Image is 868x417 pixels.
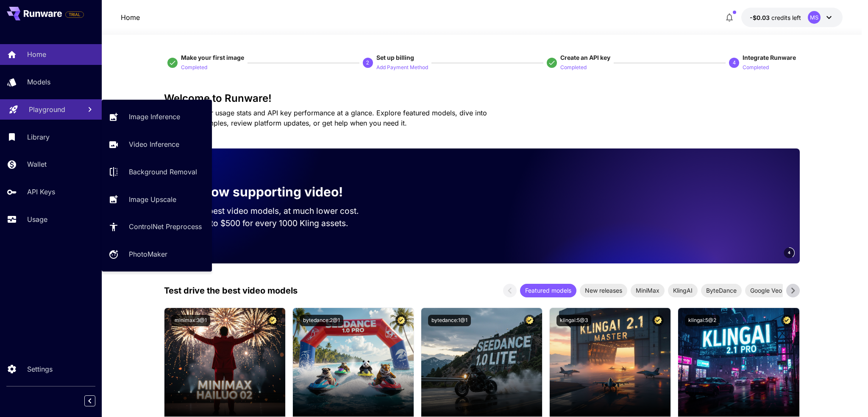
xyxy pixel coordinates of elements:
[178,205,375,217] p: Run the best video models, at much lower cost.
[129,194,176,204] p: Image Upscale
[91,393,102,409] div: Collapse sidebar
[743,54,796,61] span: Integrate Runware
[376,54,414,61] span: Set up billing
[129,139,179,149] p: Video Inference
[781,315,793,326] button: Certified Model – Vetted for best performance and includes a commercial license.
[652,315,664,326] button: Certified Model – Vetted for best performance and includes a commercial license.
[750,13,801,22] div: -$0.0324
[66,11,83,18] span: TRIAL
[27,364,53,374] p: Settings
[29,104,65,115] p: Playground
[84,395,95,406] button: Collapse sidebar
[741,8,843,27] button: -$0.0324
[771,14,801,21] span: credits left
[428,315,471,326] button: bytedance:1@1
[300,315,343,326] button: bytedance:2@1
[27,187,55,197] p: API Keys
[181,64,207,72] p: Completed
[678,308,799,417] img: alt
[27,49,46,59] p: Home
[102,216,212,237] a: ControlNet Preprocess
[27,214,47,224] p: Usage
[129,221,202,232] p: ControlNet Preprocess
[102,106,212,127] a: Image Inference
[788,249,790,256] span: 4
[560,64,587,72] p: Completed
[164,284,298,297] p: Test drive the best video models
[129,249,167,259] p: PhotoMaker
[164,109,487,127] span: Check out your usage stats and API key performance at a glance. Explore featured models, dive int...
[550,308,670,417] img: alt
[178,217,375,229] p: Save up to $500 for every 1000 Kling assets.
[27,77,50,87] p: Models
[267,315,278,326] button: Certified Model – Vetted for best performance and includes a commercial license.
[668,286,698,295] span: KlingAI
[27,159,47,169] p: Wallet
[808,11,821,24] div: MS
[129,167,197,177] p: Background Removal
[102,244,212,265] a: PhotoMaker
[293,308,414,417] img: alt
[733,59,736,67] p: 4
[750,14,771,21] span: -$0.03
[121,12,140,22] p: Home
[395,315,407,326] button: Certified Model – Vetted for best performance and includes a commercial license.
[421,308,542,417] img: alt
[524,315,535,326] button: Certified Model – Vetted for best performance and includes a commercial license.
[701,286,742,295] span: ByteDance
[745,286,787,295] span: Google Veo
[201,182,343,202] p: Now supporting video!
[631,286,665,295] span: MiniMax
[102,134,212,155] a: Video Inference
[164,308,285,417] img: alt
[102,189,212,210] a: Image Upscale
[743,64,769,72] p: Completed
[121,12,140,22] nav: breadcrumb
[181,54,244,61] span: Make your first image
[129,112,180,122] p: Image Inference
[560,54,610,61] span: Create an API key
[164,92,800,104] h3: Welcome to Runware!
[556,315,591,326] button: klingai:5@3
[65,9,84,20] span: Add your payment card to enable full platform functionality.
[685,315,720,326] button: klingai:5@2
[171,315,210,326] button: minimax:3@1
[27,132,50,142] p: Library
[580,286,627,295] span: New releases
[520,286,576,295] span: Featured models
[102,162,212,182] a: Background Removal
[366,59,369,67] p: 2
[376,64,428,72] p: Add Payment Method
